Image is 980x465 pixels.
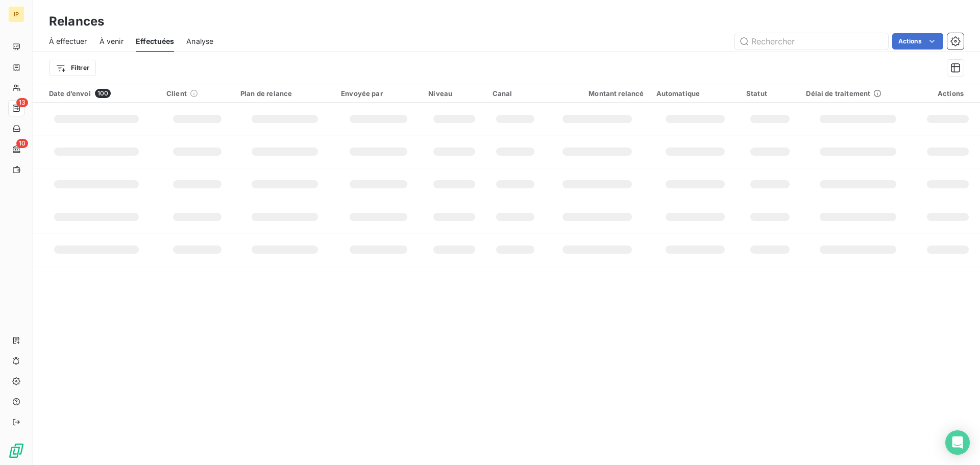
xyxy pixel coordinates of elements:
img: Logo LeanPay [8,443,24,459]
div: Actions [922,89,964,97]
div: IP [8,6,24,22]
span: 10 [16,139,28,148]
button: Actions [892,33,943,50]
span: Effectuées [136,36,175,46]
div: Niveau [428,89,480,97]
span: Client [166,89,187,97]
input: Rechercher [735,33,888,50]
div: Automatique [656,89,734,97]
div: Open Intercom Messenger [945,430,970,455]
span: Analyse [186,36,213,46]
h3: Relances [49,12,104,31]
button: Filtrer [49,60,96,76]
div: Canal [493,89,539,97]
span: À venir [100,36,124,46]
span: 13 [16,98,28,107]
div: Date d’envoi [49,89,154,98]
div: Plan de relance [240,89,329,97]
span: 100 [95,89,111,98]
div: Statut [746,89,794,97]
span: À effectuer [49,36,87,46]
div: Envoyée par [341,89,416,97]
div: Montant relancé [551,89,644,97]
span: Délai de traitement [806,89,870,97]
